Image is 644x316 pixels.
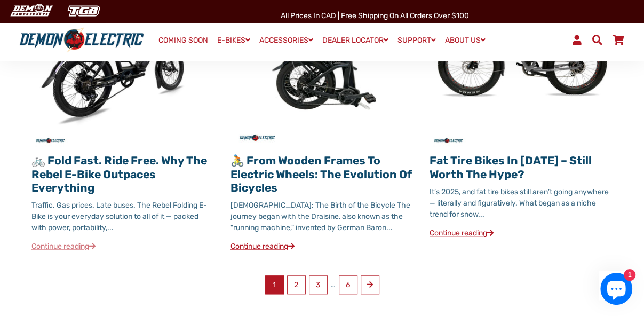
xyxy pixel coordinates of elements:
span: All Prices in CAD | Free shipping on all orders over $100 [281,11,469,20]
a: ABOUT US [441,33,489,48]
div: It’s 2025, and fat tire bikes still aren’t going anywhere — literally and figuratively. What bega... [430,186,613,220]
a: COMING SOON [155,33,212,48]
a: Continue reading [430,228,494,238]
div: Traffic. Gas prices. Late buses. The Rebel Folding E-Bike is your everyday solution to all of it ... [31,200,214,233]
a: 6 [339,275,357,294]
a: SUPPORT [394,33,440,48]
a: 🚲 Fold Fast. Ride Free. Why the Rebel E-Bike Outpaces Everything [31,154,207,194]
a: Fat Tire Bikes in [DATE] – Still Worth the Hype? [430,154,592,180]
div: [DEMOGRAPHIC_DATA]: The Birth of the Bicycle The journey began with the Draisine, also known as t... [230,200,414,233]
span: 1 [265,275,284,294]
img: Demon Electric logo [16,27,147,53]
a: ACCESSORIES [256,33,317,48]
a: Continue reading [230,242,295,251]
img: Demon Electric [5,2,57,20]
a: 2 [287,275,306,294]
inbox-online-store-chat: Shopify online store chat [597,273,635,307]
a: 🚴 From Wooden Frames to Electric Wheels: The Evolution of Bicycles [230,154,412,194]
a: DEALER LOCATOR [319,33,392,48]
a: 3 [309,275,328,294]
img: TGB Canada [62,2,106,20]
span: … [331,279,336,290]
a: Continue reading [31,242,96,251]
a: E-BIKES [213,33,254,48]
